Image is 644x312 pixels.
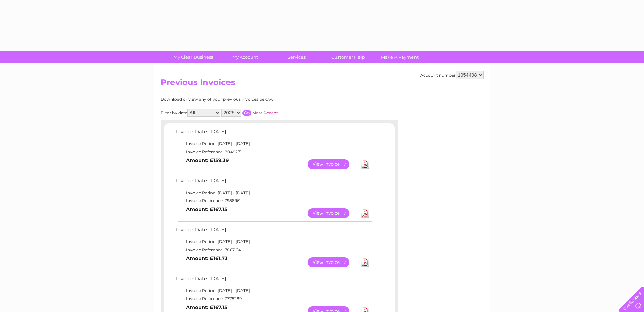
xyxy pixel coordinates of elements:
[361,159,369,169] a: Download
[174,295,373,303] td: Invoice Reference: 7775289
[161,97,339,102] div: Download or view any of your previous invoices below.
[252,110,278,115] a: Most Recent
[174,274,373,287] td: Invoice Date: [DATE]
[174,197,373,205] td: Invoice Reference: 7958961
[420,71,484,79] div: Account number
[186,304,227,310] b: Amount: £167.15
[174,246,373,254] td: Invoice Reference: 7867614
[165,51,221,63] a: My Clear Business
[174,287,373,295] td: Invoice Period: [DATE] - [DATE]
[174,238,373,246] td: Invoice Period: [DATE] - [DATE]
[161,78,484,91] h2: Previous Invoices
[361,208,369,218] a: Download
[174,189,373,197] td: Invoice Period: [DATE] - [DATE]
[308,257,357,267] a: View
[217,51,273,63] a: My Account
[372,51,428,63] a: Make A Payment
[308,159,357,169] a: View
[320,51,376,63] a: Customer Help
[186,255,228,261] b: Amount: £161.73
[308,208,357,218] a: View
[174,127,373,140] td: Invoice Date: [DATE]
[361,257,369,267] a: Download
[161,109,339,117] div: Filter by date
[269,51,325,63] a: Services
[186,157,229,163] b: Amount: £159.39
[174,148,373,156] td: Invoice Reference: 8049271
[174,225,373,238] td: Invoice Date: [DATE]
[174,176,373,189] td: Invoice Date: [DATE]
[186,206,227,212] b: Amount: £167.15
[174,140,373,148] td: Invoice Period: [DATE] - [DATE]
